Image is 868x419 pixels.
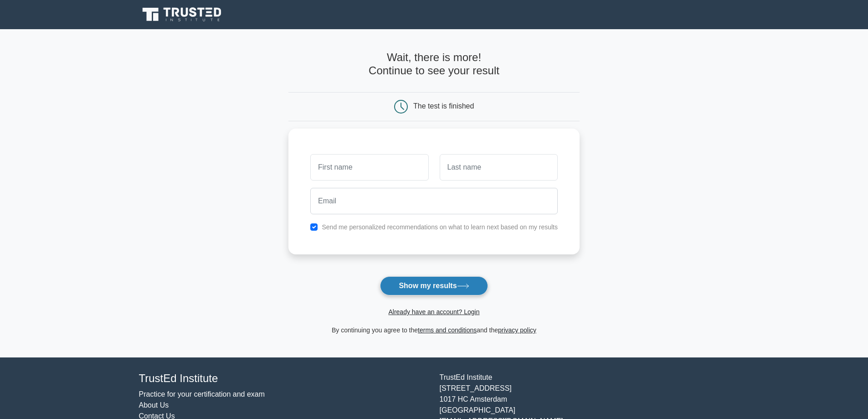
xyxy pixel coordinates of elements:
[388,308,479,316] a: Already have an account? Login
[310,154,428,181] input: First name
[440,154,558,181] input: Last name
[139,390,265,398] a: Practice for your certification and exam
[310,188,558,214] input: Email
[288,51,580,78] h4: Wait, there is more! Continue to see your result
[413,102,474,110] div: The test is finished
[418,326,477,334] a: terms and conditions
[139,372,429,385] h4: TrustEd Institute
[139,401,169,409] a: About Us
[283,325,585,336] div: By continuing you agree to the and the
[380,276,488,295] button: Show my results
[498,326,536,334] a: privacy policy
[322,223,558,231] label: Send me personalized recommendations on what to learn next based on my results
